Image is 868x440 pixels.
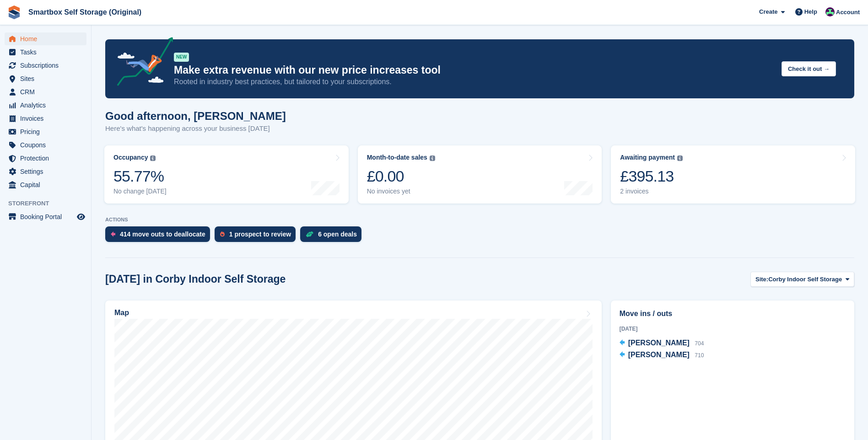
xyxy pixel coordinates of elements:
a: Preview store [75,211,86,222]
a: menu [5,112,86,125]
div: [DATE] [620,325,846,333]
p: Make extra revenue with our new price increases tool [174,64,774,77]
span: Sites [20,72,75,85]
div: 1 prospect to review [229,231,291,238]
span: Account [836,8,860,17]
span: Pricing [20,125,75,138]
p: Rooted in industry best practices, but tailored to your subscriptions. [174,77,774,87]
p: Here's what's happening across your business [DATE] [105,123,286,134]
span: Help [804,7,817,16]
a: menu [5,59,86,72]
a: [PERSON_NAME] 704 [620,338,704,349]
span: Settings [20,165,75,178]
div: Month-to-date sales [367,154,427,161]
img: Alex Selenitsas [825,7,835,16]
img: icon-info-grey-7440780725fd019a000dd9b08b2336e03edf1995a4989e88bcd33f0948082b44.svg [677,156,683,161]
a: 414 move outs to deallocate [105,226,215,247]
a: menu [5,86,86,98]
a: menu [5,178,86,191]
div: 414 move outs to deallocate [120,231,205,238]
img: stora-icon-8386f47178a22dfd0bd8f6a31ec36ba5ce8667c1dd55bd0f319d3a0aa187defe.svg [7,5,21,19]
div: £0.00 [367,167,435,186]
span: Corby Indoor Self Storage [768,275,842,284]
span: Analytics [20,99,75,112]
span: Tasks [20,46,75,59]
span: [PERSON_NAME] [628,351,690,359]
img: prospect-51fa495bee0391a8d652442698ab0144808aea92771e9ea1ae160a38d050c398.svg [220,231,225,237]
div: NEW [174,53,189,62]
div: Awaiting payment [620,154,675,161]
div: 2 invoices [620,188,683,195]
span: Coupons [20,139,75,151]
span: Protection [20,152,75,165]
img: price-adjustments-announcement-icon-8257ccfd72463d97f412b2fc003d46551f7dbcb40ab6d574587a9cd5c0d94... [109,37,173,89]
button: Check it out → [782,61,836,76]
a: menu [5,72,86,85]
a: menu [5,152,86,165]
p: ACTIONS [105,217,854,223]
a: 6 open deals [300,226,366,247]
button: Site: Corby Indoor Self Storage [750,272,854,287]
a: menu [5,46,86,59]
span: Site: [755,275,768,284]
a: 1 prospect to review [215,226,300,247]
span: CRM [20,86,75,98]
h2: Map [114,309,129,317]
span: [PERSON_NAME] [628,339,690,347]
img: icon-info-grey-7440780725fd019a000dd9b08b2336e03edf1995a4989e88bcd33f0948082b44.svg [430,156,435,161]
div: £395.13 [620,167,683,186]
div: 55.77% [113,167,167,186]
div: No change [DATE] [113,188,167,195]
div: 6 open deals [318,231,357,238]
img: icon-info-grey-7440780725fd019a000dd9b08b2336e03edf1995a4989e88bcd33f0948082b44.svg [150,156,156,161]
span: Subscriptions [20,59,75,72]
a: menu [5,99,86,112]
span: Invoices [20,112,75,125]
img: move_outs_to_deallocate_icon-f764333ba52eb49d3ac5e1228854f67142a1ed5810a6f6cc68b1a99e826820c5.svg [111,231,115,237]
a: Awaiting payment £395.13 2 invoices [611,145,855,204]
span: Booking Portal [20,210,75,223]
span: 710 [695,352,704,359]
a: Month-to-date sales £0.00 No invoices yet [358,145,602,204]
a: menu [5,165,86,178]
a: Occupancy 55.77% No change [DATE] [104,145,349,204]
a: Smartbox Self Storage (Original) [25,5,145,20]
h1: Good afternoon, [PERSON_NAME] [105,110,286,122]
div: Occupancy [113,154,148,161]
img: deal-1b604bf984904fb50ccaf53a9ad4b4a5d6e5aea283cecdc64d6e3604feb123c2.svg [306,231,313,237]
a: menu [5,210,86,223]
a: menu [5,32,86,45]
div: No invoices yet [367,188,435,195]
a: menu [5,139,86,151]
span: Create [759,7,777,16]
span: Capital [20,178,75,191]
span: Storefront [8,199,91,208]
a: [PERSON_NAME] 710 [620,349,704,361]
h2: Move ins / outs [620,308,846,319]
span: 704 [695,340,704,347]
a: menu [5,125,86,138]
h2: [DATE] in Corby Indoor Self Storage [105,273,286,285]
span: Home [20,32,75,45]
